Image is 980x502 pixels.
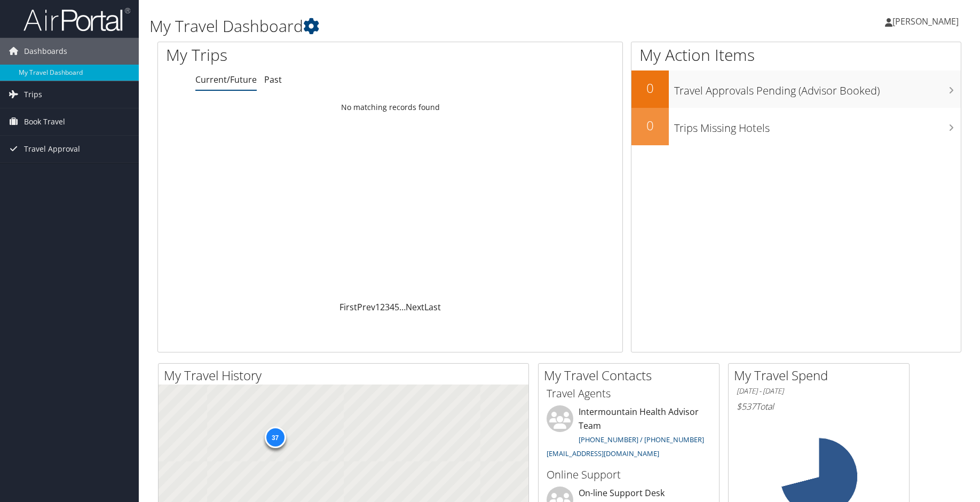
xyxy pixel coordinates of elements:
h2: My Travel Contacts [544,366,719,385]
span: … [399,301,406,313]
div: 37 [264,427,286,448]
a: [PHONE_NUMBER] / [PHONE_NUMBER] [579,435,704,444]
h2: 0 [631,116,669,135]
a: First [339,301,357,313]
a: Current/Future [195,74,257,85]
a: [EMAIL_ADDRESS][DOMAIN_NAME] [547,449,659,458]
h2: My Travel History [164,366,528,385]
h6: [DATE] - [DATE] [737,386,901,396]
a: 2 [380,301,385,313]
a: 1 [375,301,380,313]
a: [PERSON_NAME] [885,5,969,37]
h3: Travel Approvals Pending (Advisor Booked) [674,78,961,98]
a: Past [264,74,282,85]
h3: Trips Missing Hotels [674,115,961,136]
a: 5 [394,301,399,313]
a: Next [406,301,424,313]
a: Prev [357,301,375,313]
a: 4 [390,301,394,313]
h3: Travel Agents [547,386,711,401]
h1: My Travel Dashboard [149,15,696,37]
h3: Online Support [547,467,711,482]
span: Trips [24,81,42,108]
img: airportal-logo.png [23,7,130,32]
h1: My Trips [166,44,421,66]
a: Last [424,301,441,313]
h2: My Travel Spend [734,366,909,385]
span: $537 [737,401,756,412]
h1: My Action Items [631,44,961,66]
td: No matching records found [158,98,622,117]
a: 0Travel Approvals Pending (Advisor Booked) [631,70,961,108]
span: Book Travel [24,108,65,135]
h2: 0 [631,79,669,97]
span: Dashboards [24,38,67,65]
span: Travel Approval [24,136,80,162]
li: Intermountain Health Advisor Team [541,405,716,462]
a: 0Trips Missing Hotels [631,108,961,145]
h6: Total [737,401,901,412]
a: 3 [385,301,390,313]
span: [PERSON_NAME] [892,15,959,27]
